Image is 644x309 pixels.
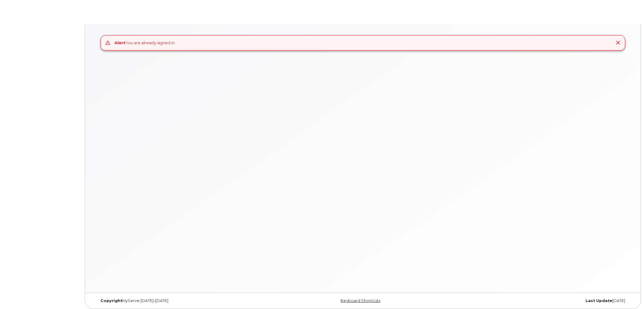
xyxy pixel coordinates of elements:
strong: Alert [114,40,125,45]
strong: Copyright [101,298,122,303]
div: [DATE] [452,298,630,303]
div: MyServe [DATE]–[DATE] [96,298,274,303]
div: You are already signed in. [114,40,176,46]
a: Keyboard Shortcuts [341,298,380,303]
strong: Last Update [586,298,612,303]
